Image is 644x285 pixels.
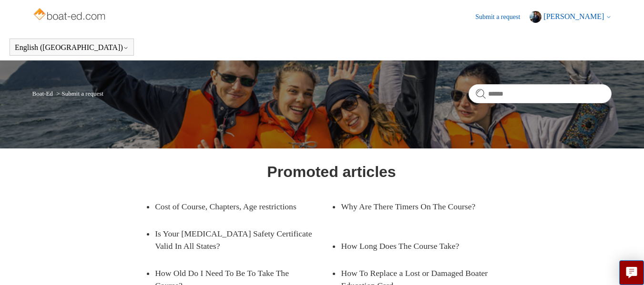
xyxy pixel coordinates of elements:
a: Cost of Course, Chapters, Age restrictions [155,193,317,220]
a: Is Your [MEDICAL_DATA] Safety Certificate Valid In All States? [155,220,331,260]
h1: Promoted articles [267,160,396,183]
a: Why Are There Timers On The Course? [341,193,503,220]
button: Live chat [619,260,644,285]
a: How Long Does The Course Take? [341,233,503,259]
button: English ([GEOGRAPHIC_DATA]) [15,43,129,52]
button: [PERSON_NAME] [530,11,612,23]
img: Boat-Ed Help Center home page [32,6,108,25]
input: Search [469,84,612,103]
li: Submit a request [54,90,103,97]
a: Boat-Ed [32,90,53,97]
span: [PERSON_NAME] [543,12,604,20]
a: Submit a request [475,12,530,22]
li: Boat-Ed [32,90,55,97]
